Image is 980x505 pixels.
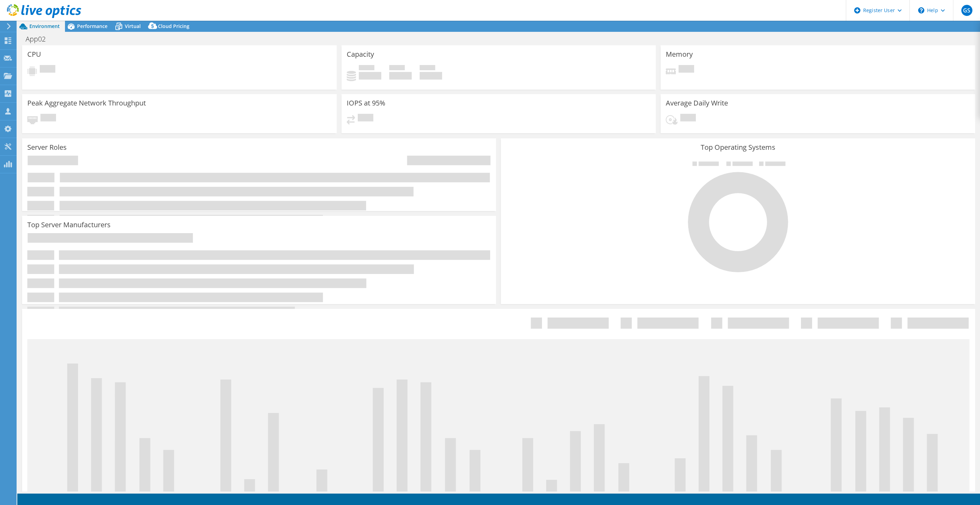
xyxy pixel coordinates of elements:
span: Cloud Pricing [158,23,189,29]
h3: CPU [27,50,41,58]
h3: Server Roles [27,144,67,151]
h3: Memory [666,50,693,58]
span: Pending [40,114,56,123]
h4: 0 GiB [359,72,381,80]
span: Environment [29,23,60,29]
h4: 0 GiB [389,72,412,80]
h3: Top Server Manufacturers [27,221,111,229]
span: Performance [77,23,108,29]
span: Virtual [125,23,141,29]
h3: IOPS at 95% [347,99,385,107]
h1: App02 [22,35,56,43]
span: Free [389,65,405,72]
h3: Capacity [347,50,374,58]
h3: Top Operating Systems [506,144,970,151]
span: Pending [40,65,55,74]
span: Used [359,65,374,72]
span: Pending [358,114,373,123]
h4: 0 GiB [420,72,442,80]
h3: Peak Aggregate Network Throughput [27,99,146,107]
span: GS [961,5,972,16]
span: Pending [679,65,694,74]
h3: Average Daily Write [666,99,728,107]
span: Total [420,65,435,72]
svg: \n [918,7,924,13]
span: Pending [680,114,696,123]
